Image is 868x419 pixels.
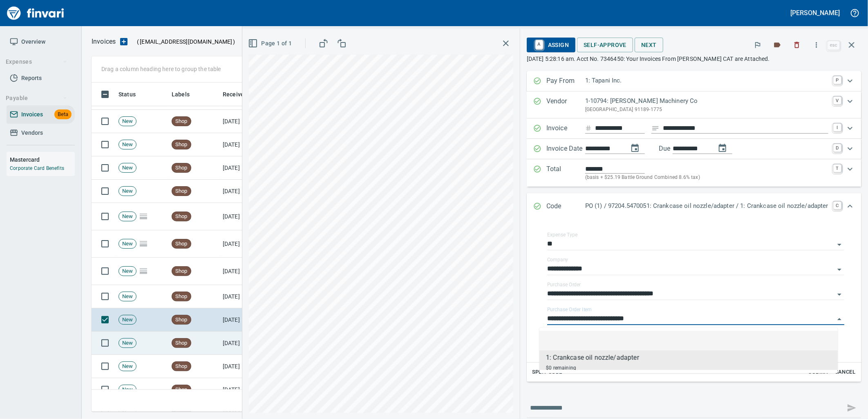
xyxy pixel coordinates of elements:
[172,267,191,275] span: Shop
[635,38,663,53] button: Next
[834,289,845,300] button: Open
[6,57,67,67] span: Expenses
[223,89,258,99] span: Received
[219,110,264,133] td: [DATE]
[625,138,645,158] button: change date
[119,293,136,301] span: New
[527,220,861,382] div: Expand
[172,164,191,172] span: Shop
[584,40,626,50] span: Self-Approve
[223,89,247,99] span: Received
[119,118,136,125] span: New
[834,368,856,377] span: Cancel
[54,110,72,119] span: Beta
[791,9,840,17] h5: [PERSON_NAME]
[219,133,264,156] td: [DATE]
[7,124,75,142] a: Vendors
[172,89,190,99] span: Labels
[527,38,575,52] button: AAssign
[789,7,842,19] button: [PERSON_NAME]
[546,164,585,182] p: Total
[172,386,191,394] span: Shop
[7,33,75,51] a: Overview
[659,144,698,154] p: Due
[547,233,577,238] label: Expense Type
[250,38,292,49] span: Page 1 of 1
[547,308,592,312] label: Purchase Order Item
[713,138,732,158] button: change due date
[119,187,136,195] span: New
[808,36,825,54] button: More
[533,38,569,52] span: Assign
[833,76,841,84] a: P
[219,180,264,203] td: [DATE]
[172,141,191,149] span: Shop
[219,378,264,401] td: [DATE]
[833,96,841,105] a: V
[585,106,828,114] p: [GEOGRAPHIC_DATA] 91189-1775
[10,155,75,164] h6: Mastercard
[546,96,585,114] p: Vendor
[834,314,845,325] button: Close
[119,339,136,347] span: New
[535,40,543,49] a: A
[119,213,136,221] span: New
[21,37,45,47] span: Overview
[833,201,841,209] a: C
[116,37,132,47] button: Upload an Invoice
[21,128,43,138] span: Vendors
[119,316,136,324] span: New
[527,159,861,187] div: Expand
[119,267,136,275] span: New
[21,109,43,120] span: Invoices
[833,144,841,152] a: D
[828,41,840,50] a: esc
[585,96,828,106] p: 1-10794: [PERSON_NAME] Machinery Co
[119,363,136,370] span: New
[546,144,585,154] p: Invoice Date
[527,55,861,63] p: [DATE] 5:28:16 am. Acct No. 7346450: Your Invoices From [PERSON_NAME] CAT are Attached.
[2,54,71,69] button: Expenses
[585,201,828,211] p: PO (1) / 97204.5470051: Crankcase oil nozzle/adapter / 1: Crankcase oil nozzle/adapter
[132,38,235,46] p: ( )
[527,139,861,159] div: Expand
[119,141,136,149] span: New
[834,264,845,275] button: Open
[172,316,191,324] span: Shop
[219,355,264,378] td: [DATE]
[119,164,136,172] span: New
[577,38,633,53] button: Self-Approve
[172,118,191,125] span: Shop
[834,239,845,250] button: Open
[172,213,191,221] span: Shop
[21,73,42,83] span: Reports
[172,339,191,347] span: Shop
[219,156,264,180] td: [DATE]
[585,76,828,85] p: 1: Tapani Inc.
[768,36,786,54] button: Labels
[136,267,150,274] span: Pages Split
[651,124,660,132] svg: Invoice description
[7,105,75,124] a: InvoicesBeta
[833,123,841,131] a: I
[833,164,841,172] a: T
[585,174,828,182] p: (basis + $25.19 Battle Ground Combined 8.6% tax)
[2,91,71,106] button: Payable
[219,332,264,355] td: [DATE]
[119,240,136,248] span: New
[172,293,191,301] span: Shop
[530,366,564,379] button: Split Code
[749,36,767,54] button: Flag
[92,37,116,47] p: Invoices
[546,353,639,363] div: 1: Crankcase oil nozzle/adapter
[5,3,66,23] img: Finvari
[547,258,568,263] label: Company
[219,258,264,285] td: [DATE]
[641,40,657,50] span: Next
[219,230,264,258] td: [DATE]
[10,165,64,171] a: Corporate Card Benefits
[527,118,861,139] div: Expand
[7,69,75,87] a: Reports
[585,123,592,133] svg: Invoice number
